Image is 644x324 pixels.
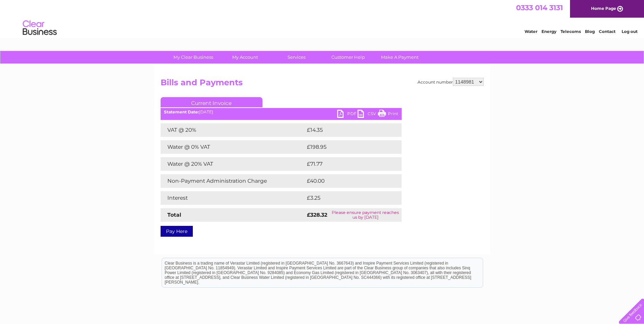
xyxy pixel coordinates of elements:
td: £71.77 [305,157,387,171]
td: £3.25 [305,191,386,205]
td: Water @ 0% VAT [161,140,305,154]
a: Energy [541,29,556,34]
img: logo.png [22,18,57,38]
a: Make A Payment [372,51,428,64]
div: [DATE] [161,110,402,114]
strong: Total [167,212,181,218]
td: £14.35 [305,123,387,137]
a: Water [525,29,537,34]
b: Statement Date: [164,109,199,114]
a: Print [378,110,398,120]
div: Clear Business is a trading name of Verastar Limited (registered in [GEOGRAPHIC_DATA] No. 3667643... [162,4,483,33]
td: VAT @ 20% [161,123,305,137]
a: CSV [357,110,378,120]
a: Pay Here [161,226,193,237]
h2: Bills and Payments [161,78,484,91]
a: Blog [585,29,595,34]
a: PDF [337,110,357,120]
a: Customer Help [320,51,376,64]
td: £198.95 [305,140,389,154]
td: Interest [161,191,305,205]
a: My Clear Business [165,51,221,64]
a: Services [269,51,325,64]
a: Contact [599,29,615,34]
a: 0333 014 3131 [516,3,563,12]
a: Telecoms [560,29,581,34]
strong: £328.32 [307,212,327,218]
a: My Account [217,51,273,64]
td: Water @ 20% VAT [161,157,305,171]
td: £40.00 [305,174,388,188]
div: Account number [418,78,484,86]
td: Non-Payment Administration Charge [161,174,305,188]
td: Please ensure payment reaches us by [DATE] [329,208,402,222]
a: Log out [622,29,638,34]
a: Current Invoice [161,97,262,107]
